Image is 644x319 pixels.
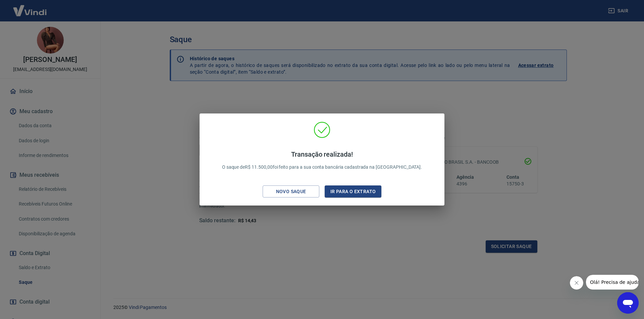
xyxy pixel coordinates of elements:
button: Ir para o extrato [325,185,381,198]
button: Novo saque [263,185,319,198]
p: O saque de R$ 11.500,00 foi feito para a sua conta bancária cadastrada na [GEOGRAPHIC_DATA]. [222,150,422,171]
div: Novo saque [268,187,314,196]
iframe: Botão para abrir a janela de mensagens [617,292,639,314]
h4: Transação realizada! [222,150,422,158]
iframe: Mensagem da empresa [586,275,639,290]
span: Olá! Precisa de ajuda? [4,5,56,10]
iframe: Fechar mensagem [570,276,583,290]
